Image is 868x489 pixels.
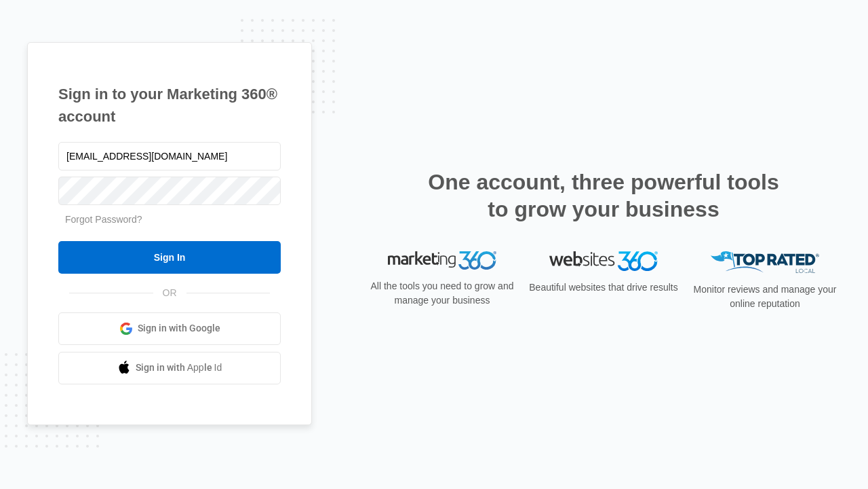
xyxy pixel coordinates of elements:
[366,279,518,308] p: All the tools you need to grow and manage your business
[528,280,679,295] p: Beautiful websites that drive results
[138,321,220,336] span: Sign in with Google
[58,352,281,384] a: Sign in with Apple Id
[153,286,186,300] span: OR
[388,251,496,270] img: Marketing 360
[424,168,783,223] h2: One account, three powerful tools to grow your business
[58,142,281,170] input: Email
[136,361,222,375] span: Sign in with Apple Id
[58,312,281,345] a: Sign in with Google
[58,241,281,274] input: Sign In
[65,214,142,225] a: Forgot Password?
[58,83,281,128] h1: Sign in to your Marketing 360® account
[689,283,841,311] p: Monitor reviews and manage your online reputation
[549,251,658,271] img: Websites 360
[711,251,819,274] img: Top Rated Local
